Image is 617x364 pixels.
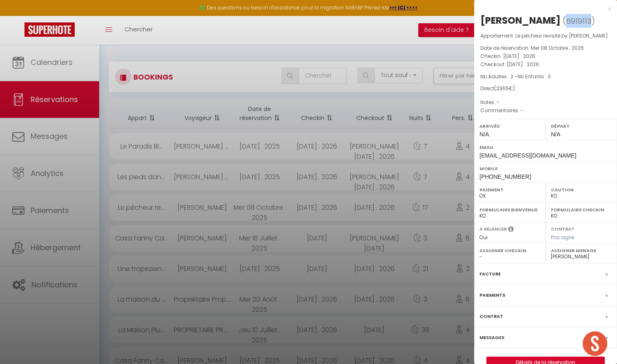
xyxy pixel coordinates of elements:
p: Date de réservation : [480,44,611,52]
div: [PERSON_NAME] [480,14,561,27]
p: Checkout : [480,60,611,69]
label: Mobile [479,164,612,173]
span: [DATE] . 2026 [503,53,535,60]
label: Départ [551,122,612,130]
span: N/A [551,131,560,138]
i: Sélectionner OUI si vous souhaiter envoyer les séquences de messages post-checkout [508,226,514,235]
label: Assigner Menage [551,246,612,255]
label: Arrivée [479,122,540,130]
span: N/A [479,131,489,138]
p: Appartement : [480,32,611,40]
div: Direct [480,85,611,93]
span: - [521,107,524,114]
label: A relancer [479,226,507,233]
span: Nb Adultes : 2 - [480,73,551,80]
span: Nb Enfants : 0 [517,73,551,80]
label: Contrat [551,226,575,231]
p: Commentaires : [480,107,611,115]
label: Paiement [479,186,540,194]
div: Ouvrir le chat [583,331,607,356]
span: ( €) [494,85,515,92]
p: Checkin : [480,52,611,60]
span: 6919113 [566,16,591,26]
span: - [497,99,499,106]
span: [PHONE_NUMBER] [479,173,531,180]
label: Paiements [479,291,505,300]
label: Messages [479,333,504,342]
span: Pas signé [551,234,575,241]
span: ( ) [563,15,595,27]
span: Mer 08 Octobre . 2025 [531,44,584,51]
label: Contrat [479,312,503,321]
label: Formulaire Bienvenue [479,206,540,214]
p: Notes : [480,98,611,107]
label: Formulaire Checkin [551,206,612,214]
span: [DATE] . 2026 [507,61,539,68]
span: 2365 [496,85,509,92]
div: x [474,4,611,14]
span: Le pêcheur revisité by [PERSON_NAME] [515,32,608,39]
label: Email [479,143,612,151]
span: [EMAIL_ADDRESS][DOMAIN_NAME] [479,152,576,159]
label: Caution [551,186,612,194]
label: Assigner Checkin [479,246,540,255]
label: Facture [479,270,501,278]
